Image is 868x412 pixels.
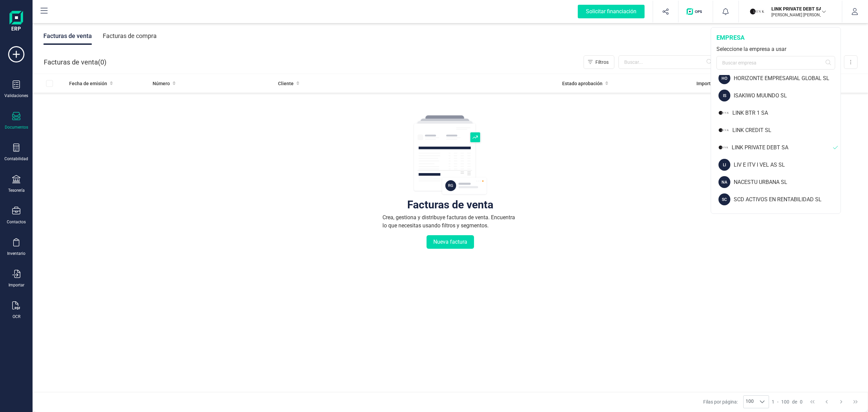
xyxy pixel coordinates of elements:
[781,398,789,405] span: 100
[732,126,841,134] div: LINK CREDIT SL
[43,27,92,45] div: Facturas de venta
[718,90,730,101] div: IS
[820,395,833,408] button: Previous Page
[772,398,803,405] div: -
[734,161,841,169] div: LIV E ITV I VEL AS SL
[718,142,728,153] img: LI
[696,80,713,87] span: Importe
[69,80,107,87] span: Fecha de emisión
[595,59,609,65] span: Filtros
[732,144,833,152] div: LINK PRIVATE DEBT SA
[8,188,25,193] div: Tesorería
[718,72,730,84] div: HO
[407,201,493,208] div: Facturas de venta
[7,251,25,256] div: Inventario
[734,92,841,100] div: ISAKIWO MUUNDO SL
[734,178,841,186] div: NACESTU URBANA SL
[103,27,157,45] div: Facturas de compra
[734,195,841,204] div: SCD ACTIVOS EN RENTABILIDAD SL
[792,398,797,405] span: de
[44,55,106,69] div: Facturas de venta ( )
[732,109,841,117] div: LINK BTR 1 SA
[771,12,826,18] p: [PERSON_NAME] [PERSON_NAME]
[618,55,716,69] input: Buscar...
[734,74,841,82] div: HORIZONTE EMPRESARIAL GLOBAL SL
[100,57,104,67] span: 0
[718,159,730,171] div: LI
[413,114,488,196] img: img-empty-table.svg
[578,5,645,18] div: Solicitar financiación
[718,124,729,136] img: LI
[718,107,729,119] img: LI
[5,125,28,130] div: Documentos
[716,33,835,42] div: empresa
[744,396,756,408] span: 100
[7,219,26,225] div: Contactos
[9,11,23,33] img: Logo Finanedi
[771,5,826,12] p: LINK PRIVATE DEBT SA
[570,1,653,22] button: Solicitar financiación
[806,395,819,408] button: First Page
[8,282,24,288] div: Importar
[562,80,603,87] span: Estado aprobación
[716,45,835,53] div: Seleccione la empresa a usar
[849,395,862,408] button: Last Page
[4,156,28,162] div: Contabilidad
[800,398,803,405] span: 0
[718,176,730,188] div: NA
[687,8,705,15] img: Logo de OPS
[427,235,474,249] button: Nueva factura
[4,93,28,98] div: Validaciones
[747,1,834,22] button: LILINK PRIVATE DEBT SA[PERSON_NAME] [PERSON_NAME]
[716,56,835,70] input: Buscar empresa
[718,193,730,205] div: SC
[683,1,709,22] button: Logo de OPS
[835,395,848,408] button: Next Page
[584,55,614,69] button: Filtros
[13,314,20,319] div: OCR
[703,395,769,408] div: Filas por página:
[278,80,294,87] span: Cliente
[750,4,765,19] img: LI
[153,80,170,87] span: Número
[772,398,774,405] span: 1
[382,213,518,230] div: Crea, gestiona y distribuye facturas de venta. Encuentra lo que necesitas usando filtros y segmen...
